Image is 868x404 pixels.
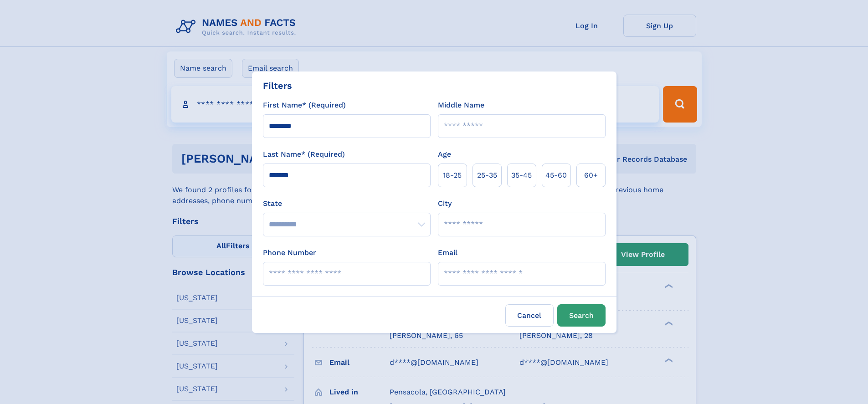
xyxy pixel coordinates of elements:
[263,100,346,111] label: First Name* (Required)
[263,79,292,92] div: Filters
[511,170,532,181] span: 35‑45
[584,170,598,181] span: 60+
[505,304,554,327] label: Cancel
[263,247,316,258] label: Phone Number
[438,247,457,258] label: Email
[545,170,567,181] span: 45‑60
[263,149,345,160] label: Last Name* (Required)
[438,198,452,209] label: City
[438,149,451,160] label: Age
[557,304,606,327] button: Search
[263,198,431,209] label: State
[477,170,497,181] span: 25‑35
[443,170,462,181] span: 18‑25
[438,100,484,111] label: Middle Name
